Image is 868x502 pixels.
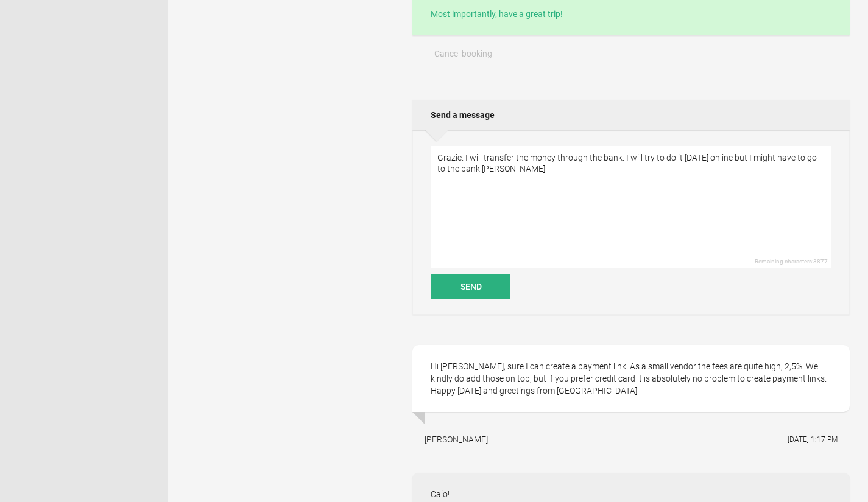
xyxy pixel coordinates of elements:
span: Cancel booking [434,49,492,58]
h2: Send a message [412,100,850,130]
flynt-date-display: [DATE] 1:17 PM [788,435,838,444]
p: Most importantly, have a great trip! [431,8,831,20]
button: Cancel booking [412,41,513,66]
div: [PERSON_NAME] [425,433,488,445]
button: Send [431,274,510,299]
div: Hi [PERSON_NAME], sure I can create a payment link. As a small vendor the fees are quite high, 2,... [412,345,850,412]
